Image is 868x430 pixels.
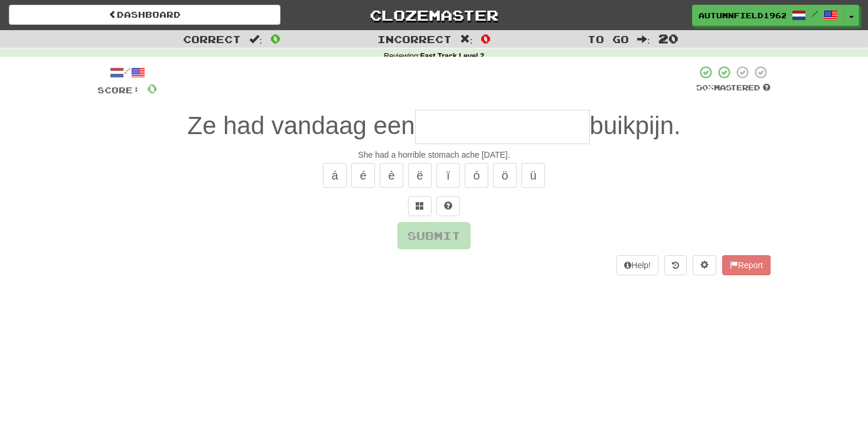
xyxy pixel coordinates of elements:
a: Dashboard [9,5,280,25]
span: 0 [147,81,157,96]
span: buikpijn. [590,112,681,139]
button: ï [436,163,460,188]
span: AutumnField1962 [699,10,786,21]
button: ó [465,163,488,188]
button: è [380,163,403,188]
div: / [97,65,157,80]
a: AutumnField1962 / [692,5,844,26]
span: / [812,9,818,18]
button: é [351,163,375,188]
span: 20 [658,31,678,45]
strong: Fast Track Level 2 [420,52,485,60]
button: Single letter hint - you only get 1 per sentence and score half the points! alt+h [436,196,460,216]
button: Submit [397,222,471,249]
span: 0 [481,31,491,45]
span: : [249,34,262,44]
span: : [460,34,473,44]
span: Incorrect [377,33,452,45]
span: Score: [97,85,140,95]
button: á [323,163,347,188]
div: She had a horrible stomach ache [DATE]. [97,149,771,161]
span: 0 [270,31,280,45]
button: ë [408,163,432,188]
button: Help! [616,255,658,275]
span: 50 % [696,83,714,92]
button: ü [521,163,545,188]
div: Mastered [696,83,771,93]
span: To go [588,33,629,45]
button: Round history (alt+y) [664,255,687,275]
a: Clozemaster [298,5,570,25]
button: Switch sentence to multiple choice alt+p [408,196,432,216]
button: ö [493,163,517,188]
span: Ze had vandaag een [187,112,415,139]
button: Report [722,255,771,275]
span: Correct [183,33,241,45]
span: : [637,34,650,44]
